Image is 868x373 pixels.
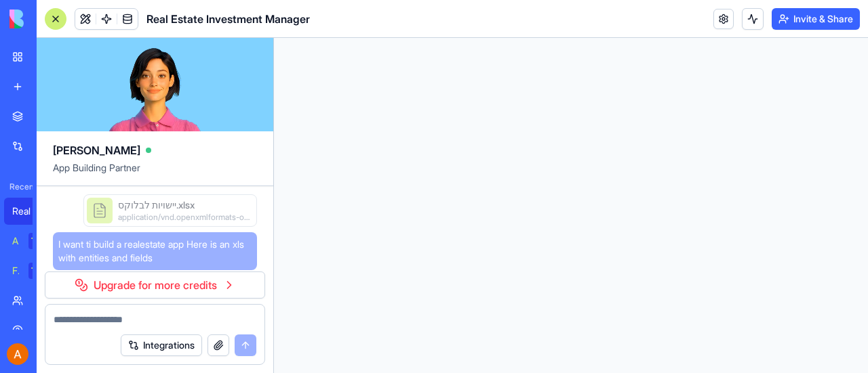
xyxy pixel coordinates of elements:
[7,343,28,365] img: ACg8ocK6yiNEbkF9Pv4roYnkAOki2sZYQrW7UaVyEV6GmURZ_rD7Bw=s96-c
[4,181,33,192] span: Recent
[4,198,58,225] a: Real Estate Investment Manager
[53,142,140,158] span: [PERSON_NAME]
[772,8,860,30] button: Invite & Share
[4,227,58,255] a: AI Logo GeneratorTRY
[53,161,257,185] span: App Building Partner
[121,334,202,356] button: Integrations
[58,238,252,265] span: I want ti build a realestate app Here is an xls with entities and fields
[12,204,50,218] div: Real Estate Investment Manager
[12,264,19,278] div: Feedback Form
[9,9,94,28] img: logo
[28,233,50,249] div: TRY
[12,234,19,248] div: AI Logo Generator
[45,271,265,299] a: Upgrade for more credits
[28,263,50,279] div: TRY
[118,198,251,212] div: יישויות לבלוקס.xlsx
[4,257,58,284] a: Feedback FormTRY
[118,212,251,223] div: application/vnd.openxmlformats-officedocument.spreadsheetml.sheet
[146,11,310,27] span: Real Estate Investment Manager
